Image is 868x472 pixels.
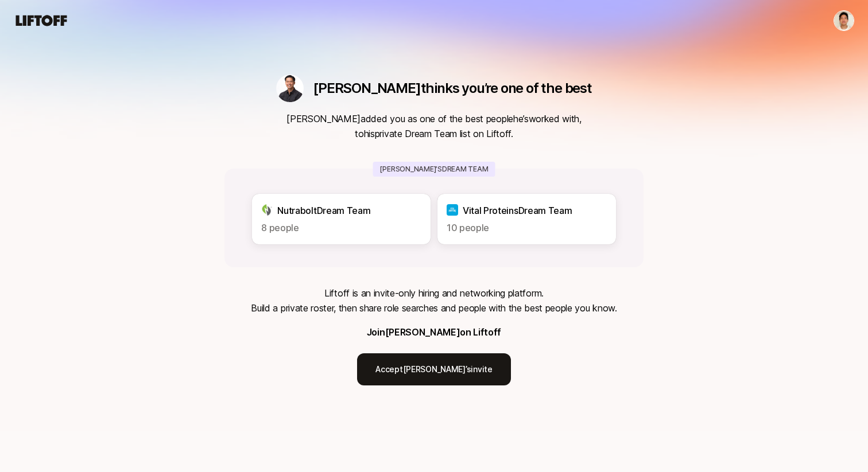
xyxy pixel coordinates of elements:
[834,11,854,30] img: Jeremy Chen
[373,162,495,177] p: [PERSON_NAME]’s Dream Team
[834,10,854,31] button: Jeremy Chen
[261,220,421,235] p: 8 people
[447,204,458,216] img: Vital Proteins
[357,353,510,385] a: Accept[PERSON_NAME]’sinvite
[447,220,607,235] p: 10 people
[261,204,273,216] img: Nutrabolt
[251,286,617,315] p: Liftoff is an invite-only hiring and networking platform. Build a private roster, then share role...
[277,203,370,218] p: Nutrabolt Dream Team
[367,325,501,340] p: Join [PERSON_NAME] on Liftoff
[286,111,582,141] p: [PERSON_NAME] added you as one of the best people he’s worked with, to his private Dream Team lis...
[276,75,304,102] img: b9ff331b_7ebb_4123_896f_77011635b343.jpg
[463,203,572,218] p: Vital Proteins Dream Team
[313,80,592,96] p: [PERSON_NAME] thinks you’re one of the best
